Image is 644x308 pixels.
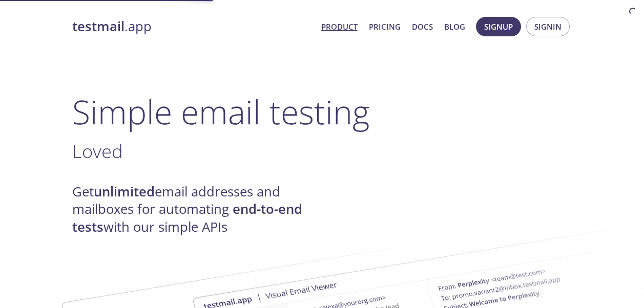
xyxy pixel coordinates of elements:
strong: testmail [72,17,124,35]
button: Signup [476,17,521,36]
a: Docs [412,20,433,33]
span: Loved [72,138,123,164]
a: testmail.app [72,18,313,35]
h1: Simple email testing [72,92,572,131]
span: Signup [484,20,513,33]
span: Signin [534,20,562,33]
a: Product [321,20,358,33]
strong: unlimited [94,183,155,201]
strong: end-to-end tests [72,200,302,235]
h4: Get email addresses and mailboxes for automating with our simple APIs [72,183,322,236]
button: Signin [526,17,570,36]
a: Pricing [369,20,401,33]
a: Blog [444,20,465,33]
